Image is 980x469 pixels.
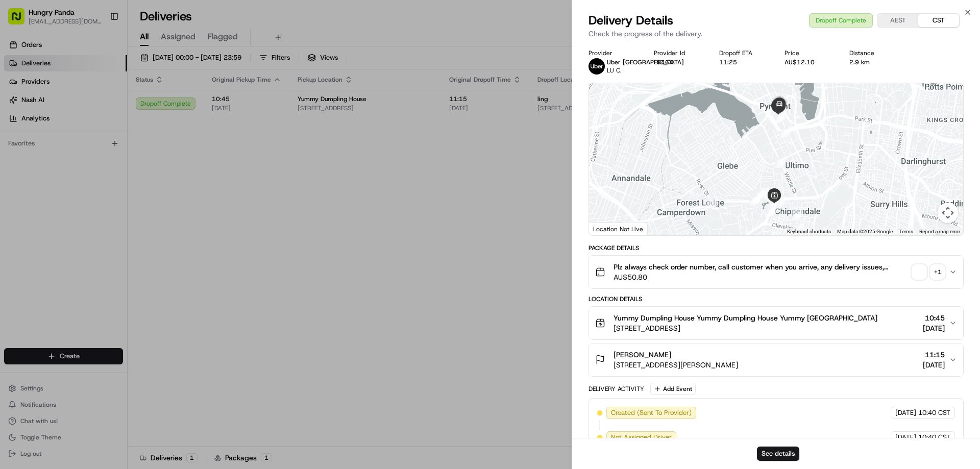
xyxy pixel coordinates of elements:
p: Check the progress of the delivery. [589,29,964,39]
div: 14 [792,223,803,234]
span: • [34,158,37,166]
span: 8月15日 [39,158,63,166]
span: Uber [GEOGRAPHIC_DATA] [607,58,684,66]
span: Map data ©2025 Google [837,229,893,234]
button: Plz always check order number, call customer when you arrive, any delivery issues, Contact WhatsA... [589,256,963,288]
div: Start new chat [46,97,167,108]
div: 📗 [10,229,18,237]
span: [PERSON_NAME] [614,350,671,360]
div: We're available if you need us! [46,108,140,116]
span: 10:40 CST [918,433,950,442]
div: 8 [753,190,765,201]
span: [DATE] [895,408,916,417]
div: 5 [752,189,764,200]
span: 11:15 [923,350,945,360]
span: Delivery Details [589,12,673,29]
div: Delivery Activity [589,385,644,393]
img: 1736555255976-a54dd68f-1ca7-489b-9aae-adbdc363a1c4 [20,186,29,194]
span: [DATE] [923,323,945,333]
a: Terms [899,229,913,234]
a: 📗Knowledge Base [6,224,82,242]
span: Plz always check order number, call customer when you arrive, any delivery issues, Contact WhatsA... [614,262,908,272]
button: Map camera controls [938,203,958,223]
img: Nash [10,10,31,31]
button: CST [918,14,959,27]
button: See details [757,447,799,461]
div: 16 [775,157,786,168]
span: API Documentation [96,228,164,238]
span: LU C. [607,66,622,75]
button: Keyboard shortcuts [787,228,831,235]
div: Past conversations [10,133,65,141]
span: • [85,186,88,194]
span: 10:45 [923,313,945,323]
button: +1 [912,265,945,279]
button: Yummy Dumpling House Yummy Dumpling House Yummy [GEOGRAPHIC_DATA][STREET_ADDRESS]10:45[DATE] [589,307,963,339]
img: 1727276513143-84d647e1-66c0-4f92-a045-3c9f9f5dfd92 [21,97,40,116]
span: Not Assigned Driver [611,433,672,442]
button: Start new chat [174,101,186,113]
div: 1 [707,197,718,208]
div: AU$12.10 [785,58,834,66]
span: AU$50.80 [614,272,908,282]
p: Welcome 👋 [10,41,186,57]
a: 💻API Documentation [82,224,168,242]
div: + 1 [930,265,945,279]
div: 11 [773,198,785,209]
div: Package Details [589,244,964,252]
span: [DATE] [895,433,916,442]
img: Google [592,222,625,235]
button: Add Event [650,383,696,395]
div: Location Not Live [589,223,648,235]
div: 3 [754,191,766,202]
a: Open this area in Google Maps (opens a new window) [592,222,625,235]
div: 11:25 [719,58,768,66]
div: 13 [765,206,776,217]
span: [PERSON_NAME] [32,186,83,194]
input: Clear [27,66,168,77]
div: 18 [775,111,786,122]
div: 2.9 km [849,58,898,66]
button: AEST [877,14,918,27]
span: 10:40 CST [918,408,950,417]
img: Asif Zaman Khan [10,176,27,192]
div: 💻 [86,229,94,237]
a: Report a map error [919,229,960,234]
img: uber-new-logo.jpeg [589,58,605,75]
span: [STREET_ADDRESS][PERSON_NAME] [614,360,738,370]
div: Dropoff ETA [719,49,768,57]
div: Provider Id [654,49,703,57]
span: Pylon [102,253,124,261]
div: Distance [849,49,898,57]
button: [PERSON_NAME][STREET_ADDRESS][PERSON_NAME]11:15[DATE] [589,343,963,376]
span: Knowledge Base [20,228,78,238]
button: See all [158,131,186,143]
span: [DATE] [923,360,945,370]
a: Powered byPylon [72,253,124,261]
button: E946A [654,58,673,66]
span: Yummy Dumpling House Yummy Dumpling House Yummy [GEOGRAPHIC_DATA] [614,313,877,323]
span: 8月7日 [90,186,110,194]
div: Price [785,49,834,57]
div: 9 [753,189,764,201]
img: 1736555255976-a54dd68f-1ca7-489b-9aae-adbdc363a1c4 [10,97,29,116]
span: [STREET_ADDRESS] [614,323,877,333]
div: Provider [589,49,638,57]
span: Created (Sent To Provider) [611,408,692,417]
div: 17 [780,126,792,137]
div: Location Details [589,295,964,303]
div: 15 [792,209,803,220]
div: 10 [749,194,761,206]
